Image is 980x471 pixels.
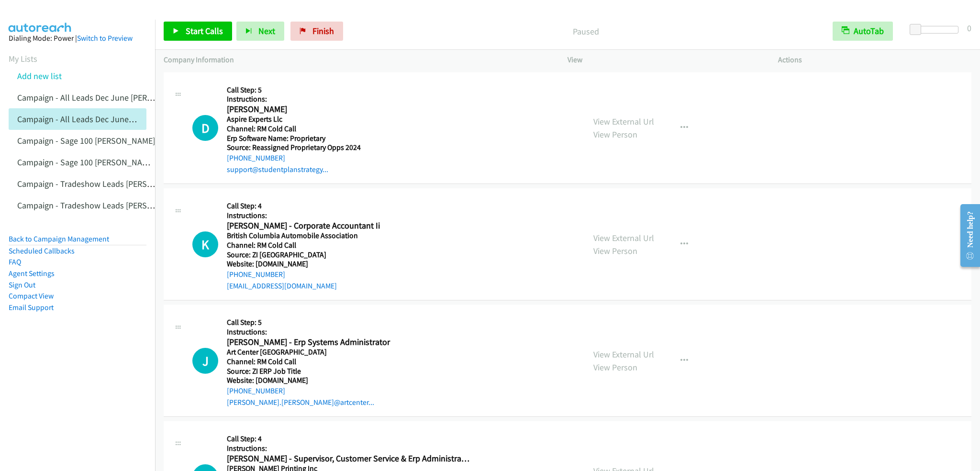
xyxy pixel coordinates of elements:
h5: Call Step: 5 [227,85,472,95]
a: support@studentplanstrategy... [227,165,328,174]
div: The call is yet to be attempted [192,115,218,141]
a: Switch to Preview [77,34,133,43]
p: Actions [778,54,971,66]
h2: [PERSON_NAME] - Supervisor, Customer Service & Erp Administrator [227,453,472,464]
h1: D [192,115,218,141]
span: Start Calls [186,25,223,36]
a: View Person [593,245,637,256]
p: Company Information [164,54,550,66]
a: Agent Settings [9,269,55,278]
div: The call is yet to be attempted [192,348,218,374]
button: Next [236,22,284,41]
a: [PERSON_NAME].[PERSON_NAME]@artcenter... [227,398,374,407]
h5: Art Center [GEOGRAPHIC_DATA] [227,347,472,357]
h1: K [192,231,218,257]
a: Campaign - Sage 100 [PERSON_NAME] Cloned [17,157,183,168]
h5: Erp Software Name: Proprietary [227,134,472,143]
h5: Instructions: [227,327,472,337]
h5: British Columbia Automobile Association [227,231,472,241]
h5: Call Step: 4 [227,201,472,211]
a: Email Support [9,303,54,312]
a: Campaign - Tradeshow Leads [PERSON_NAME] [17,178,186,189]
h5: Source: ZI ERP Job Title [227,367,472,376]
a: View External Url [593,232,654,243]
span: Next [258,25,275,36]
a: Add new list [17,70,62,81]
p: Paused [356,25,815,38]
h5: Website: [DOMAIN_NAME] [227,259,472,269]
button: AutoTab [833,22,893,41]
a: Sign Out [9,280,35,289]
h5: Instructions: [227,94,472,104]
a: View Person [593,129,637,140]
a: Campaign - Tradeshow Leads [PERSON_NAME] Cloned [17,200,214,211]
h2: [PERSON_NAME] [227,104,472,115]
h5: Website: [DOMAIN_NAME] [227,376,472,385]
h5: Aspire Experts Llc [227,115,472,124]
a: Campaign - All Leads Dec June [PERSON_NAME] Cloned [17,114,219,125]
h5: Call Step: 4 [227,434,472,444]
h5: Channel: RM Cold Call [227,241,472,250]
a: Finish [290,22,343,41]
a: Compact View [9,291,54,300]
h1: J [192,348,218,374]
h2: [PERSON_NAME] - Erp Systems Administrator [227,337,472,348]
a: View External Url [593,349,654,360]
div: Dialing Mode: Power | [9,33,146,44]
a: Scheduled Callbacks [9,246,75,255]
a: [PHONE_NUMBER] [227,270,285,279]
h5: Source: ZI [GEOGRAPHIC_DATA] [227,250,472,260]
a: Start Calls [164,22,232,41]
a: My Lists [9,53,37,64]
a: Campaign - Sage 100 [PERSON_NAME] [17,135,155,146]
a: [PHONE_NUMBER] [227,153,285,162]
a: Campaign - All Leads Dec June [PERSON_NAME] [17,92,191,103]
h5: Call Step: 5 [227,318,472,327]
a: View Person [593,362,637,373]
h2: [PERSON_NAME] - Corporate Accountant Ii [227,220,472,231]
div: Delay between calls (in seconds) [914,26,958,34]
h5: Instructions: [227,211,472,220]
p: View [568,54,761,66]
div: 0 [967,22,971,34]
h5: Channel: RM Cold Call [227,124,472,134]
a: Back to Campaign Management [9,234,109,243]
span: Finish [312,25,334,36]
h5: Channel: RM Cold Call [227,357,472,367]
a: View External Url [593,116,654,127]
a: [EMAIL_ADDRESS][DOMAIN_NAME] [227,281,337,290]
iframe: Resource Center [953,197,980,274]
h5: Instructions: [227,444,472,453]
h5: Source: Reassigned Proprietary Opps 2024 [227,143,472,152]
a: [PHONE_NUMBER] [227,386,285,395]
div: The call is yet to be attempted [192,231,218,257]
a: FAQ [9,257,21,266]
